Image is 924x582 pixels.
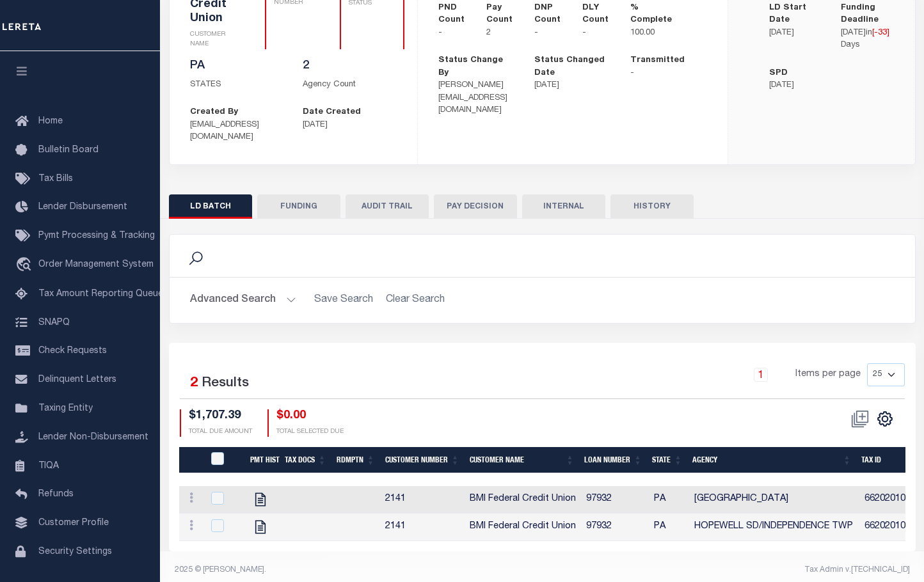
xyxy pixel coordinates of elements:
[841,27,893,52] p: in Days
[438,2,467,27] label: PND Count
[38,519,109,528] span: Customer Profile
[169,194,252,219] button: LD BATCH
[38,404,93,413] span: Taxing Entity
[630,54,685,67] label: Transmitted
[190,79,284,91] p: STATES
[434,194,517,219] button: PAY DECISION
[303,79,397,91] p: Agency Count
[245,447,280,473] th: Pmt Hist
[689,486,859,514] td: [GEOGRAPHIC_DATA]
[845,409,875,429] span: Status should not be "REC" to perform this action.
[15,257,36,274] i: travel_explore
[38,232,155,240] span: Pymt Processing & Tracking
[38,490,74,499] span: Refunds
[165,564,543,576] div: 2025 © [PERSON_NAME].
[754,368,768,382] a: 1
[303,106,361,119] label: Date Created
[38,433,148,442] span: Lender Non-Disbursement
[189,409,252,423] h4: $1,707.39
[534,2,563,27] label: DNP Count
[38,290,163,299] span: Tax Amount Reporting Queue
[630,2,672,27] label: % Complete
[769,2,822,27] label: LD Start Date
[874,29,887,37] span: -33
[303,119,397,132] p: [DATE]
[647,447,687,473] th: State: activate to sort column ascending
[841,2,893,27] label: Funding Deadline
[582,27,611,40] p: -
[38,547,112,556] span: Security Settings
[522,194,605,219] button: INTERNAL
[380,486,465,514] td: 2141
[438,79,515,117] p: [PERSON_NAME][EMAIL_ADDRESS][DOMAIN_NAME]
[769,67,788,80] label: SPD
[649,514,689,541] td: PA
[630,67,707,80] p: -
[687,447,856,473] th: Agency: activate to sort column ascending
[579,447,647,473] th: Loan Number: activate to sort column ascending
[38,260,154,269] span: Order Management System
[203,447,245,473] th: PayeePmtBatchStatus
[303,59,397,74] h5: 2
[38,117,63,126] span: Home
[38,203,127,212] span: Lender Disbursement
[190,106,238,119] label: Created By
[841,29,866,37] span: [DATE]
[438,54,515,79] label: Status Change By
[38,146,99,155] span: Bulletin Board
[190,30,234,49] p: CUSTOMER NAME
[872,29,889,37] span: [ ]
[630,27,659,40] p: 100.00
[38,375,116,384] span: Delinquent Letters
[534,27,563,40] p: -
[465,514,581,541] td: BMI Federal Credit Union
[769,79,822,92] p: [DATE]
[276,427,344,437] p: TOTAL SELECTED DUE
[689,514,859,541] td: HOPEWELL SD/INDEPENDENCE TWP
[380,447,465,473] th: Customer Number: activate to sort column ascending
[552,564,910,576] div: Tax Admin v.[TECHNICAL_ID]
[38,175,73,184] span: Tax Bills
[38,461,59,470] span: TIQA
[331,447,380,473] th: Rdmptn: activate to sort column ascending
[257,194,340,219] button: FUNDING
[465,486,581,514] td: BMI Federal Credit Union
[649,486,689,514] td: PA
[190,119,284,144] p: [EMAIL_ADDRESS][DOMAIN_NAME]
[179,447,203,473] th: &nbsp;&nbsp;&nbsp;&nbsp;&nbsp;&nbsp;&nbsp;&nbsp;&nbsp;&nbsp;
[486,27,515,40] p: 2
[581,514,649,541] td: 97932
[276,409,344,423] h4: $0.00
[380,514,465,541] td: 2141
[534,54,611,79] label: Status Changed Date
[465,447,579,473] th: Customer Name: activate to sort column ascending
[190,377,198,390] span: 2
[202,374,249,394] label: Results
[610,194,694,219] button: HISTORY
[189,427,252,437] p: TOTAL DUE AMOUNT
[38,347,107,356] span: Check Requests
[190,59,284,74] h5: PA
[280,447,331,473] th: Tax Docs: activate to sort column ascending
[534,79,611,92] p: [DATE]
[769,27,822,40] p: [DATE]
[486,2,515,27] label: Pay Count
[582,2,611,27] label: DLY Count
[38,318,70,327] span: SNAPQ
[190,288,296,313] button: Advanced Search
[438,27,467,40] p: -
[346,194,429,219] button: AUDIT TRAIL
[581,486,649,514] td: 97932
[795,368,861,382] span: Items per page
